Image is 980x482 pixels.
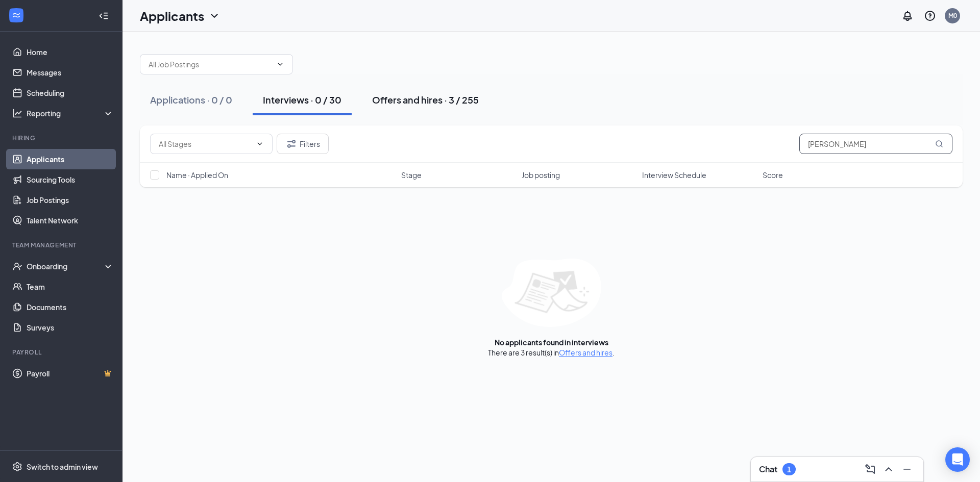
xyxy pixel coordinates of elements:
a: Sourcing Tools [27,169,114,190]
span: Score [763,170,783,180]
div: Interviews · 0 / 30 [263,93,341,106]
svg: ChevronDown [276,60,284,68]
span: Job posting [522,170,560,180]
img: empty-state [502,259,601,327]
svg: ComposeMessage [864,463,876,475]
input: All Job Postings [149,59,272,70]
a: PayrollCrown [27,363,114,384]
div: M0 [948,11,957,20]
input: Search in interviews [799,134,952,154]
button: ComposeMessage [862,461,878,477]
span: Name · Applied On [166,170,228,180]
a: Scheduling [27,83,114,103]
div: Team Management [12,241,112,249]
span: Stage [401,170,422,180]
span: Interview Schedule [642,170,706,180]
div: Hiring [12,134,112,142]
button: ChevronUp [880,461,897,477]
a: Offers and hires [559,348,612,357]
a: Talent Network [27,210,114,231]
svg: Collapse [99,11,109,21]
a: Home [27,42,114,62]
svg: Minimize [901,463,913,475]
svg: Analysis [12,108,22,118]
a: Messages [27,62,114,83]
svg: WorkstreamLogo [11,10,21,20]
a: Applicants [27,149,114,169]
div: Payroll [12,348,112,357]
svg: UserCheck [12,261,22,271]
svg: ChevronUp [883,463,895,475]
div: Reporting [27,108,114,118]
svg: ChevronDown [256,140,264,148]
a: Surveys [27,317,114,338]
div: Offers and hires · 3 / 255 [372,93,479,106]
a: Team [27,276,114,297]
svg: Notifications [901,10,914,22]
svg: Settings [12,462,22,472]
button: Minimize [899,461,915,477]
div: There are 3 result(s) in . [488,347,615,358]
svg: MagnifyingGlass [935,140,943,148]
div: No applicants found in interviews [495,337,608,347]
h3: Chat [759,464,777,475]
div: Onboarding [27,261,105,271]
svg: QuestionInfo [924,10,936,22]
h1: Applicants [140,7,204,24]
input: All Stages [159,138,252,149]
button: Filter Filters [277,134,329,154]
svg: Filter [285,138,298,150]
a: Job Postings [27,190,114,210]
a: Documents [27,297,114,317]
div: Switch to admin view [27,462,98,472]
div: Applications · 0 / 0 [150,93,232,106]
div: 1 [787,465,791,474]
svg: ChevronDown [208,10,220,22]
div: Open Intercom Messenger [945,447,970,472]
